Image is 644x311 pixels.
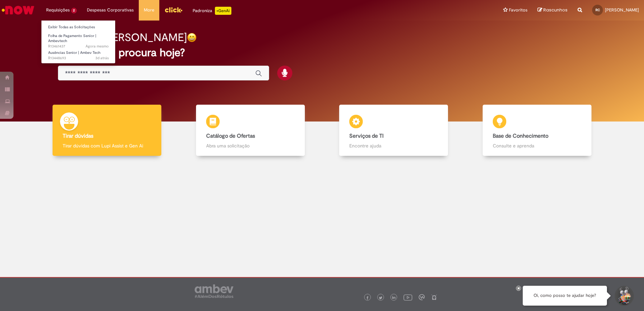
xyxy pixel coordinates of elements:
[41,32,116,47] a: Aberto R13461437 : Folha de Pagamento Senior | Ambevtech
[366,296,369,300] img: logo_footer_facebook.png
[144,7,154,13] span: More
[595,8,600,12] span: RC
[322,105,465,156] a: Serviços de TI Encontre ajuda
[63,142,151,149] p: Tirar dúvidas com Lupi Assist e Gen Ai
[58,47,586,59] h2: O que você procura hoje?
[493,133,548,139] b: Base de Conhecimento
[419,294,425,300] img: logo_footer_workplace.png
[379,296,382,300] img: logo_footer_twitter.png
[392,296,395,300] img: logo_footer_linkedin.png
[48,44,109,49] span: R13461437
[215,7,231,15] p: +GenAi
[349,142,438,149] p: Encontre ajuda
[95,56,109,61] span: 3d atrás
[193,7,231,15] div: Padroniza
[538,7,568,13] a: Rascunhos
[543,7,568,13] span: Rascunhos
[48,50,100,55] span: Ausências Senior | Ambev Tech
[404,293,412,302] img: logo_footer_youtube.png
[1,3,35,17] img: ServiceNow
[58,32,187,43] h2: Bom dia, [PERSON_NAME]
[35,105,179,156] a: Tirar dúvidas Tirar dúvidas com Lupi Assist e Gen Ai
[63,133,93,139] b: Tirar dúvidas
[179,105,322,156] a: Catálogo de Ofertas Abra uma solicitação
[206,142,295,149] p: Abra uma solicitação
[46,7,70,13] span: Requisições
[41,49,116,62] a: Aberto R13448693 : Ausências Senior | Ambev Tech
[48,33,96,44] span: Folha de Pagamento Senior | Ambevtech
[509,7,527,13] span: Favoritos
[87,7,134,13] span: Despesas Corporativas
[41,20,116,64] ul: Requisições
[48,56,109,61] span: R13448693
[465,105,609,156] a: Base de Conhecimento Consulte e aprenda
[605,7,639,13] span: [PERSON_NAME]
[187,33,197,42] img: happy-face.png
[349,133,384,139] b: Serviços de TI
[86,44,109,49] span: Agora mesmo
[195,284,233,298] img: logo_footer_ambev_rotulo_gray.png
[614,286,634,306] button: Iniciar Conversa de Suporte
[95,56,109,61] time: 26/08/2025 14:34:43
[493,142,581,149] p: Consulte e aprenda
[71,8,77,13] span: 2
[164,5,183,15] img: click_logo_yellow_360x200.png
[206,133,255,139] b: Catálogo de Ofertas
[86,44,109,49] time: 29/08/2025 10:19:22
[431,294,437,300] img: logo_footer_naosei.png
[41,24,116,31] a: Exibir Todas as Solicitações
[523,286,607,306] div: Oi, como posso te ajudar hoje?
